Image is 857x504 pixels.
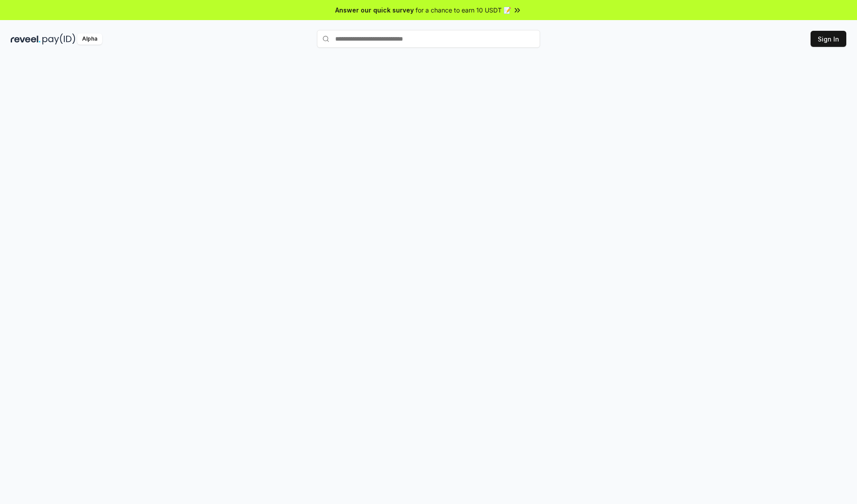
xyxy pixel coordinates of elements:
img: reveel_dark [11,33,41,45]
button: Sign In [811,31,846,47]
span: for a chance to earn 10 USDT 📝 [416,5,511,15]
span: Answer our quick survey [335,5,414,15]
div: Alpha [77,33,102,45]
img: pay_id [42,33,75,45]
